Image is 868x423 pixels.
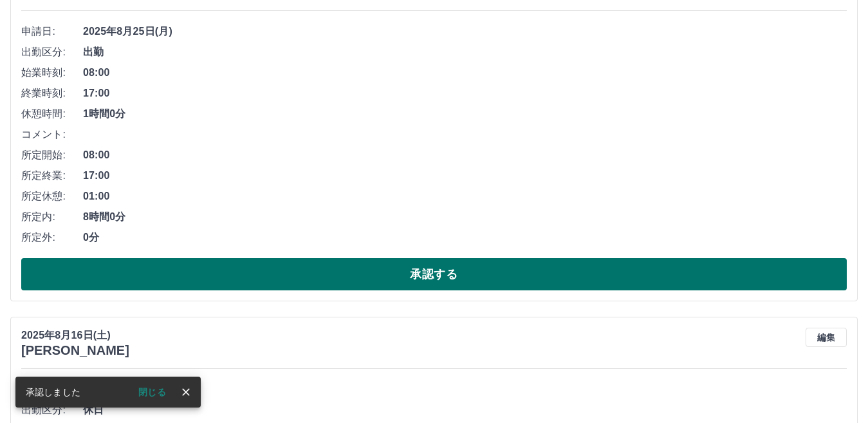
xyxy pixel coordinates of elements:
button: 閉じる [128,382,176,402]
span: 申請日: [21,24,83,39]
span: 終業時刻: [21,86,83,101]
span: 17:00 [83,168,847,183]
span: コメント: [21,127,83,142]
button: 編集 [806,328,847,347]
span: 8時間0分 [83,209,847,225]
span: 08:00 [83,65,847,80]
span: 所定開始: [21,147,83,163]
span: 始業時刻: [21,65,83,80]
div: 承認しました [26,381,80,404]
h3: [PERSON_NAME] [21,343,129,358]
span: 出勤 [83,44,847,60]
span: 17:00 [83,86,847,101]
span: 08:00 [83,147,847,163]
span: 休日 [83,402,847,418]
span: 所定終業: [21,168,83,183]
span: 2025年8月25日(月) [83,24,847,39]
span: 所定休憩: [21,189,83,204]
span: 1時間0分 [83,106,847,122]
span: 出勤区分: [21,402,83,418]
span: 所定内: [21,209,83,225]
span: 01:00 [83,189,847,204]
span: 0分 [83,230,847,245]
span: 休憩時間: [21,106,83,122]
span: 出勤区分: [21,44,83,60]
span: 所定外: [21,230,83,245]
span: 2025年8月16日(土) [83,382,847,397]
button: 承認する [21,258,847,290]
p: 2025年8月16日(土) [21,328,129,343]
button: close [176,382,196,402]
